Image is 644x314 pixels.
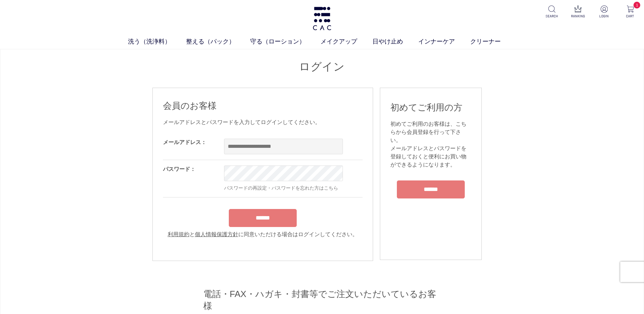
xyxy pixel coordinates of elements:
p: RANKING [570,14,586,19]
a: RANKING [570,5,586,19]
h2: 電話・FAX・ハガキ・封書等でご注文いただいているお客様 [203,288,441,312]
span: 初めてご利用の方 [390,102,462,112]
p: CART [622,14,639,19]
div: と に同意いただける場合はログインしてください。 [163,230,363,239]
p: SEARCH [544,14,560,19]
a: 整える（パック） [186,37,250,46]
a: パスワードの再設定・パスワードを忘れた方はこちら [224,185,338,191]
a: メイクアップ [320,37,372,46]
a: LOGIN [596,5,612,19]
img: logo [312,7,332,30]
a: 1 CART [622,5,639,19]
a: クリーナー [470,37,516,46]
label: メールアドレス： [163,139,206,145]
p: LOGIN [596,14,612,19]
a: SEARCH [544,5,560,19]
a: 利用規約 [168,231,189,237]
a: 洗う（洗浄料） [128,37,186,46]
h1: ログイン [152,59,492,74]
a: 守る（ローション） [250,37,320,46]
div: メールアドレスとパスワードを入力してログインしてください。 [163,118,363,126]
span: 会員のお客様 [163,101,217,111]
a: 個人情報保護方針 [195,231,238,237]
a: 日やけ止め [372,37,418,46]
div: 初めてご利用のお客様は、こちらから会員登録を行って下さい。 メールアドレスとパスワードを登録しておくと便利にお買い物ができるようになります。 [390,120,471,169]
span: 1 [633,2,640,8]
a: インナーケア [418,37,470,46]
label: パスワード： [163,166,196,172]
